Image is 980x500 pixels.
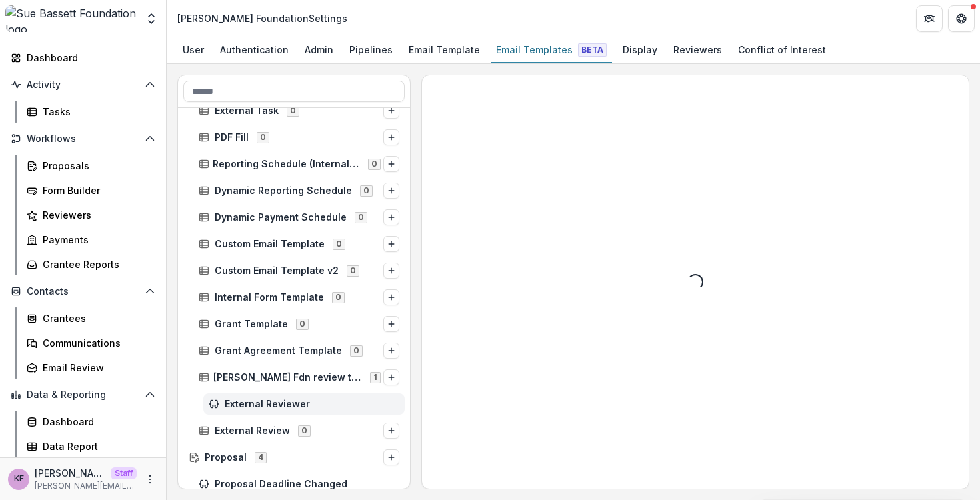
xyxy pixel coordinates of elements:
div: Dynamic Reporting Schedule0Options [193,180,405,201]
span: 0 [360,185,373,196]
div: Conflict of Interest [733,40,831,59]
span: Dynamic Reporting Schedule [215,185,352,197]
button: Open entity switcher [142,5,161,32]
div: Payments [43,233,150,247]
span: External Reviewer [225,399,399,410]
div: Email Template [403,40,485,59]
a: Dashboard [21,411,161,433]
div: Reporting Schedule (Internal / External)0Options [193,153,405,175]
span: Workflows [27,133,139,145]
nav: breadcrumb [172,9,353,28]
div: External Task0Options [193,100,405,121]
button: More [142,471,158,487]
div: Custom Email Template v20Options [193,260,405,281]
a: Email Review [21,357,161,379]
a: Reviewers [21,204,161,226]
a: Form Builder [21,179,161,201]
span: 0 [257,132,269,143]
button: Open Activity [5,74,161,95]
a: Reviewers [668,37,727,63]
button: Options [383,369,399,385]
button: Options [383,423,399,439]
span: Dynamic Payment Schedule [215,212,347,223]
div: PDF Fill0Options [193,127,405,148]
span: 0 [333,239,345,249]
p: Staff [111,467,137,479]
span: 0 [298,425,311,436]
div: [PERSON_NAME] Fdn review template1Options [193,367,405,388]
span: 0 [332,292,345,303]
div: Grantee Reports [43,257,150,271]
div: Pipelines [344,40,398,59]
button: Options [383,316,399,332]
div: Email Templates [491,40,612,59]
div: Form Builder [43,183,150,197]
div: User [177,40,209,59]
div: Email Review [43,361,150,375]
div: Admin [299,40,339,59]
span: Contacts [27,286,139,297]
span: Custom Email Template [215,239,325,250]
span: 4 [255,452,267,463]
a: Communications [21,332,161,354]
div: Dashboard [43,415,150,429]
span: 0 [287,105,299,116]
div: Proposal4Options [183,447,405,468]
a: Dashboard [5,47,161,69]
span: Proposal Deadline Changed [215,479,399,490]
span: 0 [355,212,367,223]
button: Open Workflows [5,128,161,149]
a: Authentication [215,37,294,63]
button: Options [383,449,399,465]
div: Tasks [43,105,150,119]
a: Grantee Reports [21,253,161,275]
button: Options [383,103,399,119]
div: Authentication [215,40,294,59]
span: PDF Fill [215,132,249,143]
div: Grant Agreement Template0Options [193,340,405,361]
div: Reviewers [668,40,727,59]
span: External Review [215,425,290,437]
div: Communications [43,336,150,350]
span: Custom Email Template v2 [215,265,339,277]
button: Options [383,263,399,279]
div: Dynamic Payment Schedule0Options [193,207,405,228]
span: Activity [27,79,139,91]
span: Beta [578,43,607,57]
button: Options [383,343,399,359]
span: Internal Form Template [215,292,324,303]
button: Options [383,129,399,145]
button: Open Contacts [5,281,161,302]
div: External Reviewer [203,393,405,415]
div: Custom Email Template0Options [193,233,405,255]
span: 1 [370,372,381,383]
span: 0 [347,265,359,276]
a: Pipelines [344,37,398,63]
div: Proposals [43,159,150,173]
span: 0 [368,159,381,169]
div: External Review0Options [193,420,405,441]
span: 0 [350,345,363,356]
a: Data Report [21,435,161,457]
a: Conflict of Interest [733,37,831,63]
div: Kyle Ford [14,475,24,483]
a: Tasks [21,101,161,123]
span: External Task [215,105,279,117]
a: Email Templates Beta [491,37,612,63]
span: [PERSON_NAME] Fdn review template [213,372,362,383]
div: Dashboard [27,51,150,65]
div: Grant Template0Options [193,313,405,335]
button: Options [383,289,399,305]
div: Display [617,40,663,59]
button: Options [383,156,399,172]
a: Display [617,37,663,63]
span: Proposal [205,452,247,463]
span: Grant Agreement Template [215,345,342,357]
button: Options [383,236,399,252]
img: Sue Bassett Foundation logo [5,5,137,32]
p: [PERSON_NAME] [35,466,105,480]
button: Options [383,183,399,199]
a: Grantees [21,307,161,329]
span: Reporting Schedule (Internal / External) [213,159,360,170]
a: Admin [299,37,339,63]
